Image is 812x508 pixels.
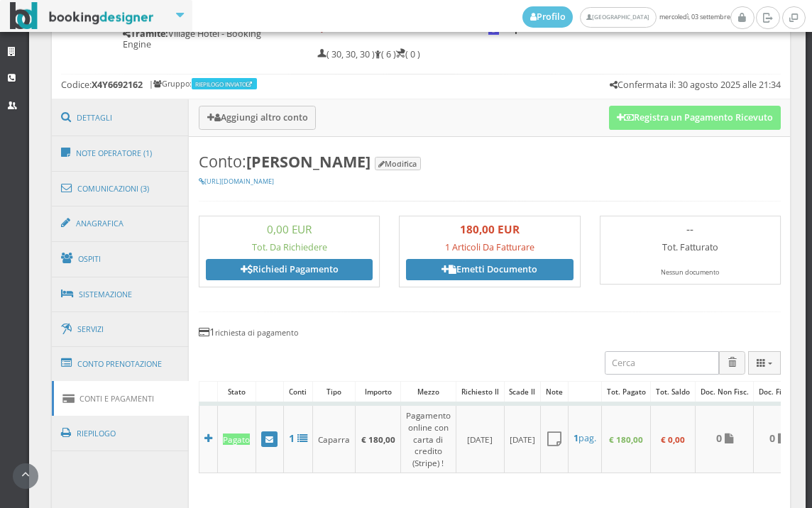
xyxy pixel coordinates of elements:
[223,434,250,446] div: Pagato
[504,404,541,473] td: [DATE]
[456,404,505,473] td: [DATE]
[400,404,456,473] td: Pagamento online con carta di credito (Stripe) !
[574,433,596,443] a: 1pag.
[602,382,651,402] div: Tot. Pagato
[52,241,190,277] a: Ospiti
[206,259,373,280] a: Richiedi Pagamento
[289,432,307,444] a: 1
[149,79,258,89] h6: | Gruppo:
[289,431,295,445] b: 1
[607,242,774,253] h5: Tot. Fatturato
[206,223,373,236] h3: 0,00 EUR
[199,177,274,186] a: [URL][DOMAIN_NAME]
[406,242,573,253] h5: 1 Articoli Da Fatturare
[574,433,596,443] h5: pag.
[52,135,190,172] a: Note Operatore (1)
[580,7,656,28] a: [GEOGRAPHIC_DATA]
[748,351,781,375] div: Colonne
[195,80,255,88] a: RIEPILOGO INVIATO
[375,157,421,170] button: Modifica
[52,205,190,242] a: Anagrafica
[769,431,775,445] b: 0
[52,346,190,382] a: Conto Prenotazione
[52,170,190,207] a: Comunicazioni (3)
[206,242,373,253] h5: Tot. Da Richiedere
[522,6,574,28] a: Profilo
[505,382,541,402] div: Scade il
[522,6,730,28] span: mercoledì, 03 settembre
[541,382,568,402] div: Note
[460,222,520,236] b: 180,00 EUR
[52,311,190,348] a: Servizi
[61,79,143,90] h5: Codice:
[754,382,802,402] div: Doc. Fiscali
[199,153,781,171] h3: Conto:
[605,351,719,375] input: Cerca
[52,415,190,452] a: Riepilogo
[609,434,643,445] b: € 180,00
[284,382,312,402] div: Conti
[218,382,255,402] div: Stato
[610,79,781,90] h5: Confermata il: 30 agosto 2025 alle 21:34
[356,382,400,402] div: Importo
[123,28,168,40] b: Tramite:
[123,28,269,50] h5: Village Hotel - Booking Engine
[199,106,317,129] button: Aggiungi altro conto
[317,49,420,60] h5: ( 30, 30, 30 ) ( 6 ) ( 0 )
[456,382,504,402] div: Richiesto il
[574,432,578,444] b: 1
[52,381,190,416] a: Conti e Pagamenti
[607,268,774,277] div: Nessun documento
[748,351,781,375] button: Columns
[401,382,456,402] div: Mezzo
[312,404,355,473] td: Caparra
[52,99,190,136] a: Dettagli
[716,431,722,445] b: 0
[52,276,190,313] a: Sistemazione
[661,434,685,445] b: € 0,00
[215,327,298,338] small: richiesta di pagamento
[609,106,781,130] button: Registra un Pagamento Ricevuto
[246,151,371,172] b: [PERSON_NAME]
[199,326,781,338] h4: 1
[607,223,774,236] h3: --
[696,382,754,402] div: Doc. Non Fisc.
[406,259,573,280] a: Emetti Documento
[361,434,395,445] b: € 180,00
[313,382,355,402] div: Tipo
[10,2,154,30] img: BookingDesigner.com
[92,79,143,91] b: X4Y6692162
[651,382,695,402] div: Tot. Saldo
